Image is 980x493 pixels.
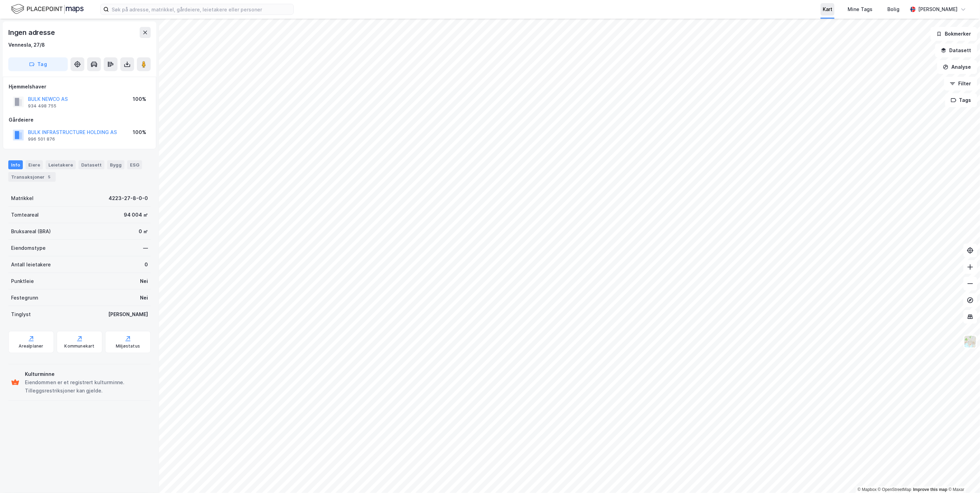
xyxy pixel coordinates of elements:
[913,487,948,492] a: Improve this map
[78,160,104,169] div: Datasett
[931,27,977,41] button: Bokmerker
[28,103,56,109] div: 934 498 755
[133,128,146,136] div: 100%
[8,172,56,182] div: Transaksjoner
[11,277,34,285] div: Punktleie
[11,3,84,15] img: logo.f888ab2527a4732fd821a326f86c7f29.svg
[109,4,293,15] input: Søk på adresse, matrikkel, gårdeiere, leietakere eller personer
[9,116,150,124] div: Gårdeiere
[8,57,68,71] button: Tag
[944,77,977,91] button: Filter
[109,194,148,202] div: 4223-27-8-0-0
[26,160,43,169] div: Eiere
[878,487,912,492] a: OpenStreetMap
[823,5,832,13] div: Kart
[11,194,34,202] div: Matrikkel
[8,160,23,169] div: Info
[108,310,148,319] div: [PERSON_NAME]
[11,244,46,252] div: Eiendomstype
[937,60,977,74] button: Analyse
[140,277,148,285] div: Nei
[945,460,980,493] div: Kontrollprogram for chat
[25,370,148,378] div: Kulturminne
[124,211,148,219] div: 94 004 ㎡
[25,378,148,395] div: Eiendommen er et registrert kulturminne. Tilleggsrestriksjoner kan gjelde.
[133,95,146,103] div: 100%
[46,160,76,169] div: Leietakere
[19,343,43,349] div: Arealplaner
[848,5,872,13] div: Mine Tags
[964,335,977,348] img: Z
[28,136,55,142] div: 996 501 876
[140,294,148,302] div: Nei
[888,5,900,13] div: Bolig
[139,227,148,236] div: 0 ㎡
[64,343,94,349] div: Kommunekart
[11,227,51,236] div: Bruksareal (BRA)
[11,294,38,302] div: Festegrunn
[11,310,31,319] div: Tinglyst
[918,5,958,13] div: [PERSON_NAME]
[8,41,45,49] div: Vennesla, 27/8
[116,343,140,349] div: Miljøstatus
[858,487,877,492] a: Mapbox
[945,93,977,107] button: Tags
[11,260,51,269] div: Antall leietakere
[8,27,56,38] div: Ingen adresse
[9,83,150,91] div: Hjemmelshaver
[107,160,124,169] div: Bygg
[143,244,148,252] div: —
[144,260,148,269] div: 0
[935,44,977,57] button: Datasett
[945,460,980,493] iframe: Chat Widget
[46,173,53,180] div: 5
[11,211,39,219] div: Tomteareal
[127,160,142,169] div: ESG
